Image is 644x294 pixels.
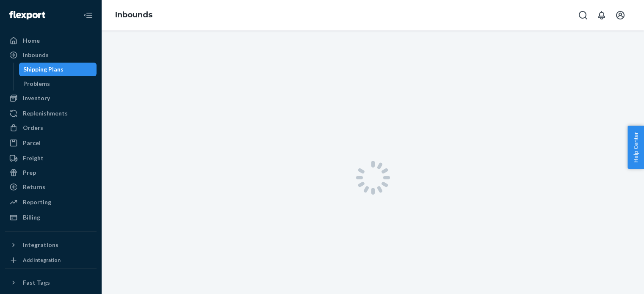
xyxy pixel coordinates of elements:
a: Inventory [5,91,97,105]
div: Integrations [23,241,58,249]
button: Integrations [5,238,97,252]
a: Problems [19,77,97,91]
button: Close Navigation [80,7,97,24]
div: Add Integration [23,256,61,264]
ol: breadcrumbs [108,3,159,27]
button: Open Search Box [575,7,591,24]
a: Prep [5,166,97,179]
button: Fast Tags [5,276,97,289]
div: Fast Tags [23,278,50,287]
a: Shipping Plans [19,63,97,76]
a: Inbounds [115,10,152,19]
div: Parcel [23,139,41,147]
a: Inbounds [5,48,97,62]
div: Prep [23,168,36,177]
div: Returns [23,183,45,191]
div: Home [23,36,40,45]
a: Reporting [5,195,97,209]
div: Reporting [23,198,51,206]
button: Help Center [627,126,644,169]
button: Open account menu [612,7,629,24]
a: Replenishments [5,107,97,120]
div: Freight [23,154,44,162]
a: Add Integration [5,255,97,265]
a: Billing [5,211,97,224]
a: Orders [5,121,97,135]
button: Open notifications [593,7,610,24]
div: Billing [23,213,40,222]
div: Problems [23,80,50,88]
a: Parcel [5,136,97,150]
div: Orders [23,124,43,132]
a: Home [5,34,97,47]
div: Inbounds [23,51,49,59]
a: Returns [5,180,97,194]
div: Shipping Plans [23,65,64,74]
div: Replenishments [23,109,68,118]
a: Freight [5,151,97,165]
div: Inventory [23,94,50,102]
img: Flexport logo [9,11,45,19]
